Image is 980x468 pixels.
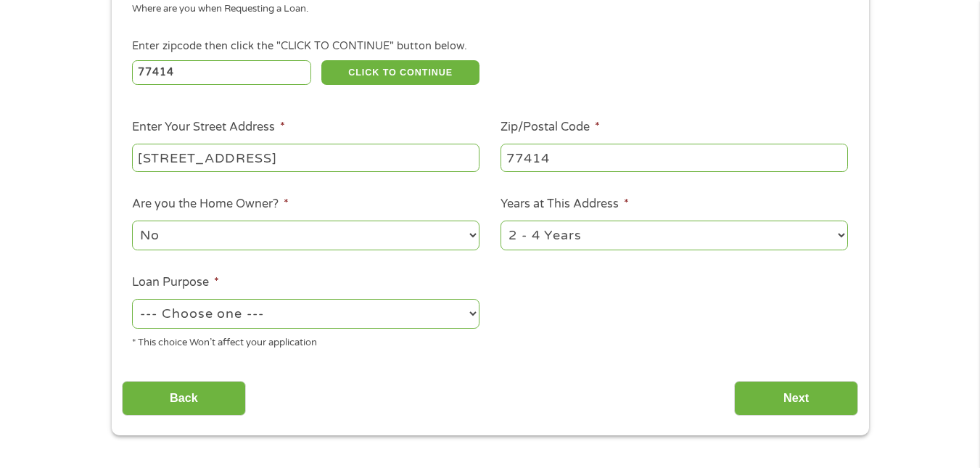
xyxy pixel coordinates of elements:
button: CLICK TO CONTINUE [321,60,479,85]
input: 1 Main Street [132,144,479,171]
div: Where are you when Requesting a Loan. [132,2,837,17]
input: Back [122,381,246,416]
label: Enter Your Street Address [132,120,285,135]
label: Zip/Postal Code [501,120,600,135]
input: Enter Zipcode (e.g 01510) [132,60,311,85]
div: * This choice Won’t affect your application [132,331,479,350]
label: Loan Purpose [132,275,219,290]
label: Are you the Home Owner? [132,197,289,212]
label: Years at This Address [501,197,629,212]
div: Enter zipcode then click the "CLICK TO CONTINUE" button below. [132,38,847,54]
input: Next [734,381,858,416]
